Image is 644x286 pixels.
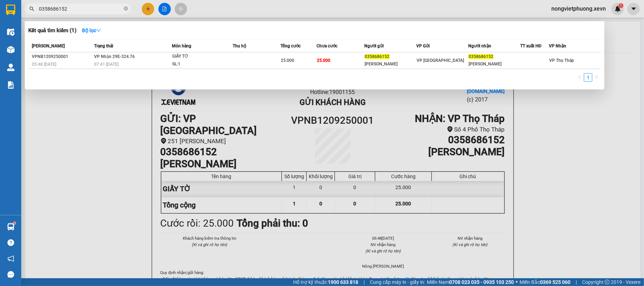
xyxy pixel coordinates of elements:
[317,58,330,63] span: 25.000
[416,43,430,48] span: VP Gửi
[575,73,584,82] button: left
[7,255,14,262] span: notification
[365,54,390,59] span: 0358686152
[124,6,128,11] span: close-circle
[94,54,135,59] span: VP Nhận 29E-324.76
[233,43,246,48] span: Thu hộ
[13,222,16,224] sup: 1
[94,62,118,67] span: 07:41 [DATE]
[172,60,225,68] div: SL: 1
[592,73,601,82] button: right
[520,43,542,48] span: TT xuất HĐ
[7,271,14,278] span: message
[365,43,384,48] span: Người gửi
[575,73,584,82] li: Previous Page
[96,28,101,33] span: down
[7,28,14,36] img: warehouse-icon
[317,43,337,48] span: Chưa cước
[594,75,599,79] span: right
[172,53,225,60] div: GIẤY TỜ
[94,43,113,48] span: Trạng thái
[7,46,14,53] img: warehouse-icon
[417,58,464,63] span: VP [GEOGRAPHIC_DATA]
[6,5,15,15] img: logo-vxr
[172,43,191,48] span: Món hàng
[82,28,101,33] strong: Bộ lọc
[468,43,491,48] span: Người nhận
[584,73,592,82] li: 1
[592,73,601,82] li: Next Page
[469,60,520,68] div: [PERSON_NAME]
[9,9,44,44] img: logo.jpg
[578,75,582,79] span: left
[32,62,56,67] span: 05:48 [DATE]
[584,74,592,81] a: 1
[7,223,14,230] img: warehouse-icon
[469,54,493,59] span: 0358686152
[29,6,34,11] span: search
[7,81,14,89] img: solution-icon
[281,58,294,63] span: 25.000
[32,53,92,60] div: VPNB1209250001
[28,27,76,34] h3: Kết quả tìm kiếm ( 1 )
[7,64,14,71] img: warehouse-icon
[66,26,296,35] li: Hotline: 19001155
[39,5,122,13] input: Tìm tên, số ĐT hoặc mã đơn
[32,43,65,48] span: [PERSON_NAME]
[549,43,566,48] span: VP Nhận
[365,60,416,68] div: [PERSON_NAME]
[76,25,107,36] button: Bộ lọcdown
[7,239,14,246] span: question-circle
[280,43,301,48] span: Tổng cước
[549,58,574,63] span: VP Thọ Tháp
[66,17,296,26] li: Số 10 ngõ 15 Ngọc Hồi, Q.[PERSON_NAME], [GEOGRAPHIC_DATA]
[124,6,128,12] span: close-circle
[9,51,89,63] b: GỬI : VP Thọ Tháp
